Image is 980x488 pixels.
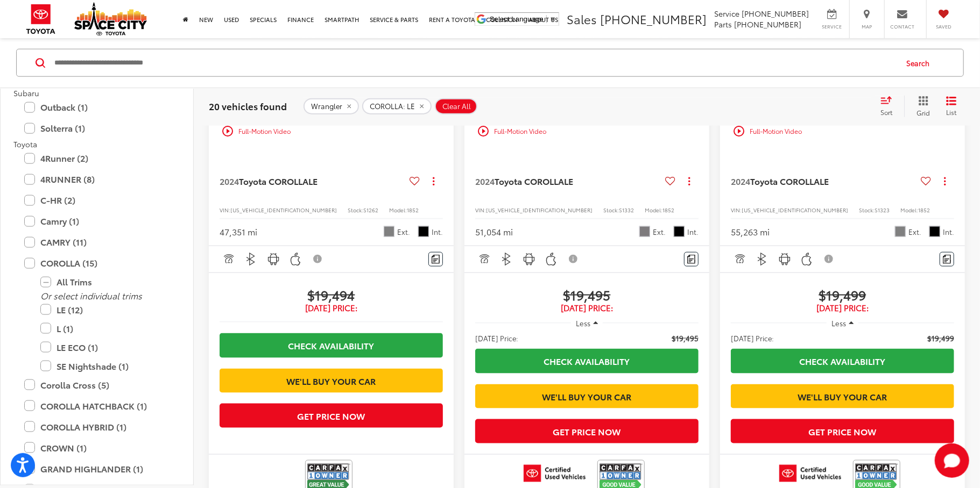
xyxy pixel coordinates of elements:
img: Comments [943,255,951,264]
button: Select sort value [875,96,904,117]
span: Grid [916,108,930,117]
span: LE [820,175,829,187]
button: remove Wrangler [304,98,359,114]
label: LE (12) [40,300,170,319]
span: S1332 [619,206,634,214]
span: [DATE] Price: [475,333,518,343]
span: Less [832,318,847,328]
img: Android Auto [778,253,792,266]
span: Clear All [442,102,471,111]
span: dropdown dots [944,177,946,185]
label: C-HR (2) [24,191,170,210]
label: CAMRY (11) [24,233,170,252]
span: LE [564,175,573,187]
a: 2024Toyota COROLLALE [475,175,661,187]
button: Actions [935,171,954,190]
i: Or select individual trims [40,289,142,302]
label: COROLLA HATCHBACK (1) [24,397,170,415]
button: Comments [428,252,443,267]
span: 2024 [731,175,750,187]
button: Less [571,313,603,333]
a: Check Availability [731,349,954,373]
span: Model: [645,206,662,214]
span: 2024 [475,175,495,187]
button: Clear All [435,98,477,114]
span: Map [855,23,879,30]
span: Service [714,8,739,19]
span: [PHONE_NUMBER] [734,19,801,30]
span: List [946,107,957,117]
span: $19,495 [672,333,699,343]
span: [PHONE_NUMBER] [600,10,707,27]
span: Subaru [13,88,39,98]
img: Toyota Certified Used Vehicles [779,465,841,482]
button: Actions [680,171,699,190]
span: S1262 [363,206,378,214]
span: Toyota COROLLA [495,175,564,187]
span: Ext. [397,227,410,237]
span: Stock: [348,206,363,214]
img: Bluetooth® [244,253,258,266]
span: $19,495 [475,286,699,303]
span: 1852 [918,206,930,214]
input: Search by Make, Model, or Keyword [53,50,896,76]
img: Space City Toyota [74,2,147,35]
span: VIN: [475,206,486,214]
button: View Disclaimer [309,248,327,270]
img: Android Auto [523,253,536,266]
span: 2024 [220,175,239,187]
img: Apple CarPlay [545,253,558,266]
label: LE ECO (1) [40,338,170,357]
button: Actions [424,171,443,190]
span: Gradient Black [674,226,685,237]
span: dropdown dots [433,177,434,185]
button: Get Price Now [220,404,443,428]
span: [US_VEHICLE_IDENTIFICATION_NUMBER] [742,206,848,214]
span: Toyota COROLLA [239,175,308,187]
label: L (1) [40,319,170,338]
a: We'll Buy Your Car [475,384,699,408]
span: 1852 [407,206,419,214]
span: COROLLA: LE [370,102,415,111]
img: Android Auto [267,253,280,266]
span: [DATE] Price: [475,303,699,313]
div: 55,263 mi [731,226,770,238]
button: Get Price Now [475,419,699,443]
span: Stock: [603,206,619,214]
label: Corolla Cross (5) [24,376,170,394]
img: Toyota Certified Used Vehicles [524,465,586,482]
a: 2024Toyota COROLLALE [220,175,405,187]
span: Sales [567,10,597,27]
span: Int. [687,227,699,237]
span: Gradient Black [929,226,940,237]
label: COROLLA (15) [24,254,170,272]
label: SE Nightshade (1) [40,357,170,376]
div: 47,351 mi [220,226,257,238]
button: View Disclaimer [820,248,838,270]
span: 20 vehicles found [209,99,287,112]
button: Comments [684,252,699,267]
span: Int. [943,227,954,237]
label: 4Runner (2) [24,149,170,168]
button: remove COROLLA: LE [362,98,432,114]
span: Saved [932,23,956,30]
span: S1323 [875,206,890,214]
span: Ext. [653,227,666,237]
label: Camry (1) [24,212,170,231]
a: 2024Toyota COROLLALE [731,175,916,187]
button: View Disclaimer [565,248,583,270]
span: [DATE] Price: [731,333,774,343]
a: Check Availability [475,349,699,373]
span: Int. [432,227,443,237]
span: Ext. [908,227,921,237]
button: List View [938,96,965,117]
a: We'll Buy Your Car [220,369,443,393]
a: We'll Buy Your Car [731,384,954,408]
span: Wrangler [311,102,342,111]
label: Solterra (1) [24,119,170,138]
span: Model: [389,206,407,214]
span: 1852 [662,206,674,214]
button: Grid View [904,96,938,117]
div: 51,054 mi [475,226,513,238]
span: $19,494 [220,286,443,303]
